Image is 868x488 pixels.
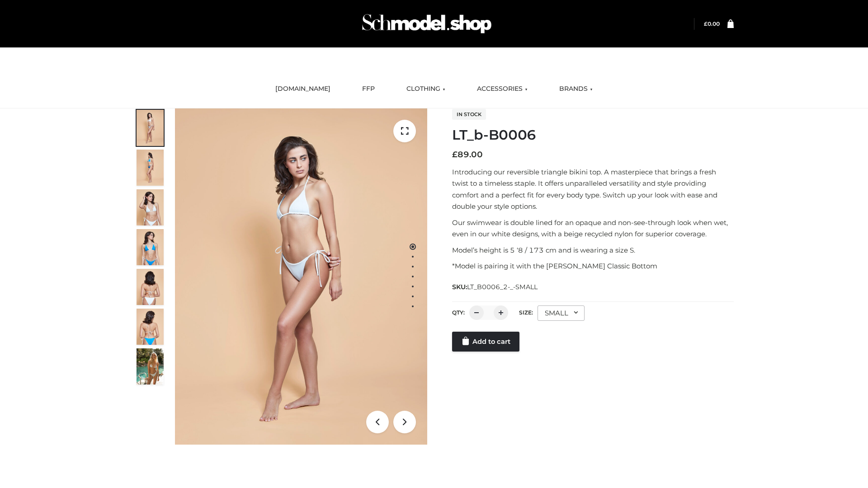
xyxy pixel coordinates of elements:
a: £0.00 [704,20,720,27]
img: Arieltop_CloudNine_AzureSky2.jpg [137,348,164,385]
img: ArielClassicBikiniTop_CloudNine_AzureSky_OW114ECO_1-scaled.jpg [137,110,164,146]
img: ArielClassicBikiniTop_CloudNine_AzureSky_OW114ECO_2-scaled.jpg [137,150,164,186]
span: In stock [452,109,486,120]
a: BRANDS [552,79,599,99]
p: Introducing our reversible triangle bikini top. A masterpiece that brings a fresh twist to a time... [452,166,734,212]
p: *Model is pairing it with the [PERSON_NAME] Classic Bottom [452,260,734,272]
div: SMALL [538,305,585,321]
img: ArielClassicBikiniTop_CloudNine_AzureSky_OW114ECO_4-scaled.jpg [137,229,164,265]
img: ArielClassicBikiniTop_CloudNine_AzureSky_OW114ECO_3-scaled.jpg [137,189,164,225]
bdi: 89.00 [452,150,483,160]
label: QTY: [452,309,465,316]
span: LT_B0006_2-_-SMALL [467,283,538,291]
h1: LT_b-B0006 [452,127,734,143]
a: [DOMAIN_NAME] [269,79,337,99]
label: Size: [519,309,533,316]
p: Model’s height is 5 ‘8 / 173 cm and is wearing a size S. [452,244,734,256]
span: £ [704,20,708,27]
img: ArielClassicBikiniTop_CloudNine_AzureSky_OW114ECO_8-scaled.jpg [137,309,164,345]
p: Our swimwear is double lined for an opaque and non-see-through look when wet, even in our white d... [452,217,734,240]
span: SKU: [452,282,538,292]
a: FFP [355,79,382,99]
span: £ [452,150,458,160]
a: Add to cart [452,332,519,352]
img: ArielClassicBikiniTop_CloudNine_AzureSky_OW114ECO_7-scaled.jpg [137,269,164,305]
a: CLOTHING [400,79,452,99]
img: Schmodel Admin 964 [359,6,495,42]
bdi: 0.00 [704,20,720,27]
img: ArielClassicBikiniTop_CloudNine_AzureSky_OW114ECO_1 [175,108,427,445]
a: ACCESSORIES [470,79,534,99]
